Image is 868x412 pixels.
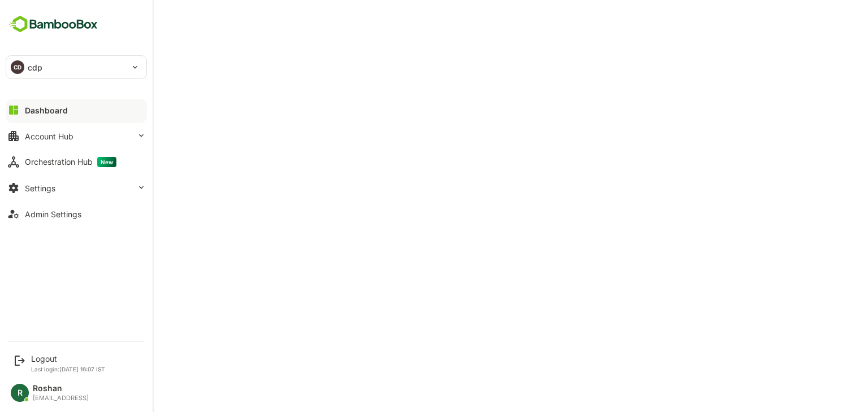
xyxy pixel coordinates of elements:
[25,106,68,115] div: Dashboard
[25,157,116,167] div: Orchestration Hub
[11,60,24,74] div: CD
[31,354,105,363] div: Logout
[25,132,73,141] div: Account Hub
[25,209,81,219] div: Admin Settings
[33,384,89,393] div: Roshan
[6,125,147,147] button: Account Hub
[6,203,147,225] button: Admin Settings
[6,177,147,199] button: Settings
[6,14,101,35] img: BambooboxFullLogoMark.5f36c76dfaba33ec1ec1367b70bb1252.svg
[6,99,147,121] button: Dashboard
[97,157,116,167] span: New
[25,183,55,193] div: Settings
[11,384,29,402] div: R
[6,151,147,173] button: Orchestration HubNew
[31,366,105,372] p: Last login: [DATE] 16:07 IST
[6,56,146,78] div: CDcdp
[28,62,42,73] p: cdp
[33,395,89,402] div: [EMAIL_ADDRESS]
